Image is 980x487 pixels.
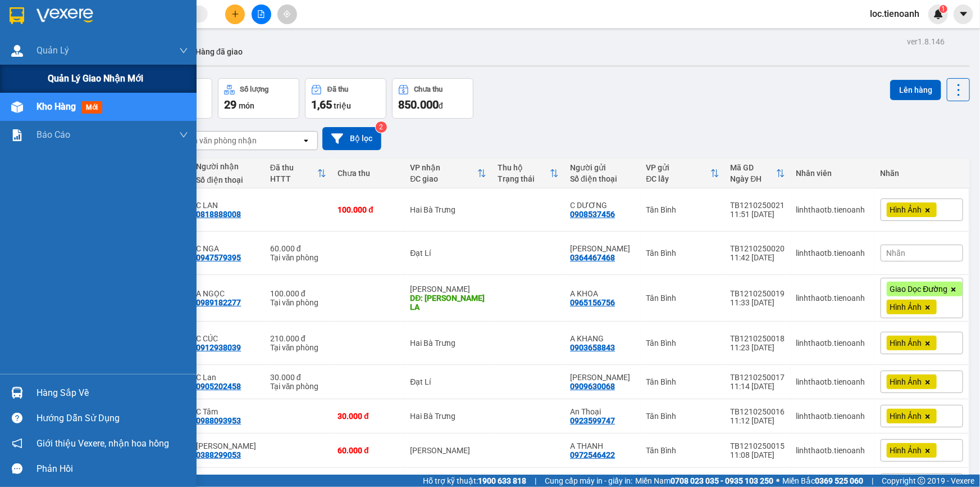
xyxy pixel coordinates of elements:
[731,334,785,343] div: TB1210250018
[570,407,635,416] div: An Thoại
[861,7,928,21] span: loc.tienoanh
[933,9,943,19] img: icon-new-feature
[311,98,332,111] span: 1,65
[570,289,635,298] div: A KHOA
[196,244,258,253] div: C NGA
[410,249,486,258] div: Đạt Lí
[646,163,710,172] div: VP gửi
[646,205,719,214] div: Tân Bình
[196,210,241,219] div: 0818888008
[414,85,443,93] div: Chưa thu
[439,101,443,110] span: đ
[731,441,785,450] div: TB1210250015
[410,412,486,421] div: Hai Bà Trưng
[872,475,873,487] span: |
[270,373,326,382] div: 30.000 đ
[410,163,477,172] div: VP nhận
[796,169,869,178] div: Nhân viên
[12,463,22,474] span: message
[796,294,869,303] div: linhthaotb.tienoanh
[277,4,297,24] button: aim
[196,343,241,352] div: 0912938039
[305,78,386,119] button: Đã thu1,65 triệu
[570,416,615,425] div: 0923599747
[37,410,188,427] div: Hướng dẫn sử dụng
[545,475,632,487] span: Cung cấp máy in - giấy in:
[731,210,785,219] div: 11:51 [DATE]
[907,35,945,48] div: ver 1.8.146
[731,201,785,210] div: TB1210250021
[796,339,869,348] div: linhthaotb.tienoanh
[239,101,254,110] span: món
[423,475,526,487] span: Hỗ trợ kỹ thuật:
[570,174,635,183] div: Số điện thoại
[196,373,258,382] div: C Lan
[376,121,387,133] sup: 2
[270,382,326,391] div: Tại văn phòng
[12,438,22,449] span: notification
[890,80,941,100] button: Lên hàng
[196,298,241,307] div: 0989182277
[270,244,326,253] div: 60.000 đ
[179,130,188,139] span: down
[731,416,785,425] div: 11:12 [DATE]
[48,71,143,85] span: Quản lý giao nhận mới
[646,377,719,386] div: Tân Bình
[270,253,326,262] div: Tại văn phòng
[410,339,486,348] div: Hai Bà Trưng
[327,85,348,93] div: Đã thu
[334,101,351,110] span: triệu
[492,159,564,188] th: Toggle SortBy
[410,294,486,312] div: DĐ: HỒ ĐẠI LA
[940,5,947,13] sup: 1
[646,339,719,348] div: Tân Bình
[570,253,615,262] div: 0364467468
[392,78,473,119] button: Chưa thu850.000đ
[881,169,963,178] div: Nhãn
[731,407,785,416] div: TB1210250016
[570,450,615,459] div: 0972546422
[671,476,773,485] strong: 0708 023 035 - 0935 103 250
[37,101,76,112] span: Kho hàng
[257,10,265,18] span: file-add
[478,476,526,485] strong: 1900 633 818
[338,412,399,421] div: 30.000 đ
[731,289,785,298] div: TB1210250019
[37,43,69,57] span: Quản Lý
[918,477,926,485] span: copyright
[225,4,245,24] button: plus
[796,377,869,386] div: linhthaotb.tienoanh
[218,78,299,119] button: Số lượng29món
[196,162,258,171] div: Người nhận
[410,377,486,386] div: Đạt Lí
[338,205,399,214] div: 100.000 đ
[570,298,615,307] div: 0965156756
[11,387,23,399] img: warehouse-icon
[646,249,719,258] div: Tân Bình
[270,289,326,298] div: 100.000 đ
[731,163,776,172] div: Mã GD
[570,244,635,253] div: C NGỌC
[570,441,635,450] div: A THANH
[731,253,785,262] div: 11:42 [DATE]
[782,475,863,487] span: Miền Bắc
[283,10,291,18] span: aim
[37,128,70,142] span: Báo cáo
[887,249,906,258] span: Nhãn
[570,201,635,210] div: C DƯƠNG
[731,373,785,382] div: TB1210250017
[179,135,257,146] div: Chọn văn phòng nhận
[410,446,486,455] div: [PERSON_NAME]
[12,413,22,423] span: question-circle
[196,416,241,425] div: 0988093953
[338,446,399,455] div: 60.000 đ
[725,159,791,188] th: Toggle SortBy
[224,98,236,111] span: 29
[535,475,536,487] span: |
[890,302,922,312] span: Hình Ảnh
[11,129,23,141] img: solution-icon
[890,377,922,387] span: Hình Ảnh
[959,9,969,19] span: caret-down
[731,343,785,352] div: 11:23 [DATE]
[796,205,869,214] div: linhthaotb.tienoanh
